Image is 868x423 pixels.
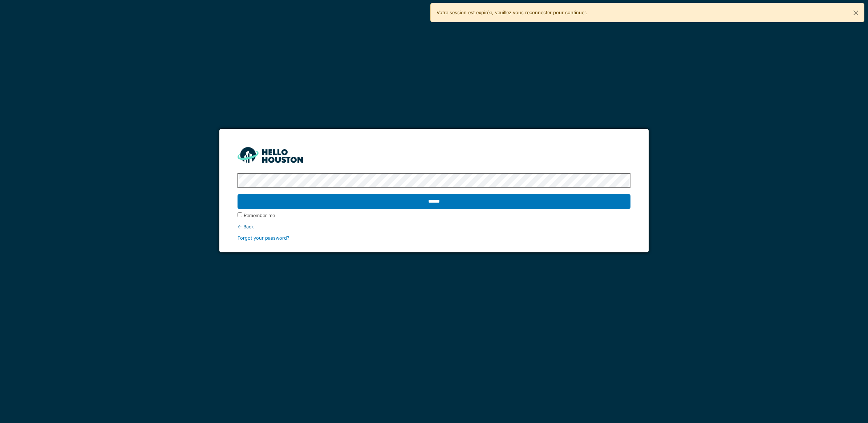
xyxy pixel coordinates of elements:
[238,223,630,230] div: ← Back
[244,212,275,219] label: Remember me
[238,235,289,241] a: Forgot your password?
[430,3,864,22] div: Votre session est expirée, veuillez vous reconnecter pour continuer.
[238,147,303,163] img: HH_line-BYnF2_Hg.png
[848,3,864,23] button: Close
